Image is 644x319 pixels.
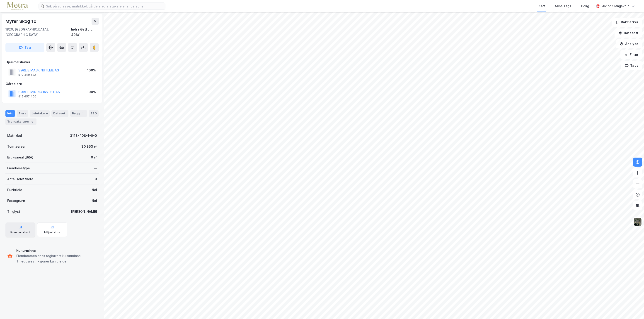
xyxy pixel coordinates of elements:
button: Bokmerker [612,18,642,27]
input: Søk på adresse, matrikkel, gårdeiere, leietakere eller personer [44,3,165,9]
div: Mine Tags [555,3,571,9]
div: 30 853 ㎡ [81,144,97,149]
div: Myrer Skog 10 [5,18,37,25]
div: 819 349 622 [18,73,36,77]
div: Bruksareal (BRA) [7,155,33,160]
div: — [94,165,97,171]
div: Punktleie [7,187,22,193]
button: Tags [621,61,642,70]
div: Antall leietakere [7,176,33,182]
div: Bygg [70,110,87,117]
div: Leietakere [30,110,50,117]
div: Eiendomstype [7,165,30,171]
div: Tinglyst [7,209,20,214]
div: Miljøstatus [44,231,60,234]
div: Nei [92,198,97,203]
div: Gårdeiere [6,81,99,87]
div: Transaksjoner [5,118,36,125]
div: Eiere [17,110,28,117]
div: Matrikkel [7,133,22,138]
div: Tomteareal [7,144,25,149]
div: Kontrollprogram for chat [621,297,644,319]
div: ESG [89,110,99,117]
div: 0 ㎡ [91,155,97,160]
div: Info [5,110,15,117]
img: metra-logo.256734c3b2bbffee19d4.png [7,2,28,10]
div: Kart [539,3,545,9]
div: 3118-408-1-0-0 [70,133,97,138]
div: 100% [87,89,96,95]
div: 915 657 400 [18,95,36,98]
div: Øivind Slangsvold [601,3,629,9]
div: 1820, [GEOGRAPHIC_DATA], [GEOGRAPHIC_DATA] [5,27,71,38]
img: 9k= [633,217,642,226]
div: Nei [92,187,97,193]
div: 1 [81,111,85,116]
button: Datasett [615,28,642,38]
div: 0 [95,176,97,182]
button: Tag [5,43,44,52]
div: Bolig [581,3,589,9]
button: Analyse [616,39,642,48]
div: 100% [87,68,96,73]
div: Datasett [51,110,68,117]
iframe: Chat Widget [621,297,644,319]
div: Eiendommen er et registrert kulturminne. Tilleggsrestriksjoner kan gjelde. [16,253,97,264]
div: Indre Østfold, 408/1 [71,27,99,38]
div: Festegrunn [7,198,25,203]
button: Filter [620,50,642,59]
div: [PERSON_NAME] [71,209,97,214]
div: Kommunekart [10,231,30,234]
div: 9 [30,119,35,124]
div: Hjemmelshaver [6,59,99,65]
div: Kulturminne [16,248,97,253]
